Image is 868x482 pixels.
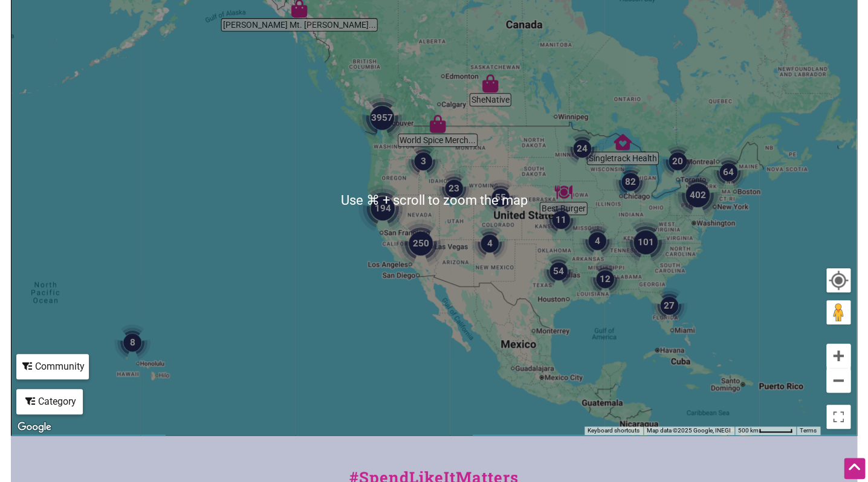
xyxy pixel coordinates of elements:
div: SheNative [481,74,499,92]
div: Singletrack Health [614,133,632,151]
div: 3 [405,143,441,179]
div: 4 [579,223,615,259]
div: 24 [564,130,600,167]
div: Filter by Community [16,354,89,379]
button: Map Scale: 500 km per 52 pixels [734,426,796,435]
div: 4 [471,225,508,262]
span: 500 km [738,427,759,434]
div: Community [18,355,88,378]
button: Your Location [826,268,850,292]
img: Google [15,419,54,435]
div: 27 [651,288,687,324]
span: Map data ©2025 Google, INEGI [647,427,731,434]
div: 3957 [358,94,406,142]
div: 54 [540,253,577,289]
div: 12 [587,261,623,297]
div: 23 [436,170,472,207]
div: 402 [673,171,722,219]
div: World Spice Merchants [429,115,447,133]
div: 82 [612,164,649,200]
button: Toggle fullscreen view [825,403,852,430]
div: Scroll Back to Top [844,458,865,479]
div: 250 [397,219,445,268]
div: 20 [659,143,696,179]
button: Drag Pegman onto the map to open Street View [826,300,850,324]
div: 55 [482,179,519,216]
div: Best Burger [554,183,572,201]
a: Open this area in Google Maps (opens a new window) [15,419,54,435]
div: 194 [358,184,407,233]
div: Filter by category [16,389,83,414]
button: Zoom out [826,368,850,393]
a: Terms [800,427,817,434]
button: Keyboard shortcuts [588,426,640,435]
div: 11 [543,202,579,238]
div: Category [18,390,82,413]
div: 101 [621,218,670,266]
button: Zoom in [826,344,850,368]
div: 64 [710,154,747,190]
div: 8 [114,324,151,361]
